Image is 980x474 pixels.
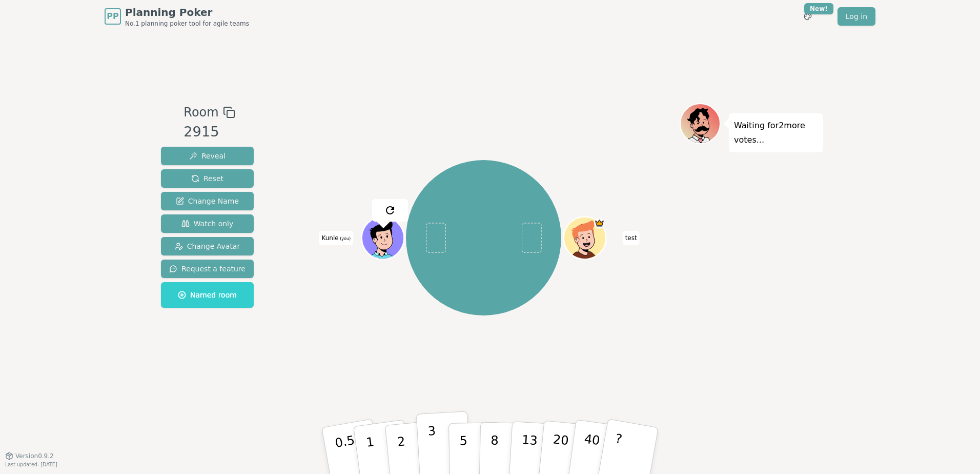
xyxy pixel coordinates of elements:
span: Version 0.9.2 [15,452,54,460]
span: PP [107,10,118,23]
span: Reveal [189,151,226,161]
button: Reset [161,169,254,188]
span: Planning Poker [125,5,249,19]
span: test is the host [594,218,605,229]
span: (you) [339,236,351,241]
p: Waiting for 2 more votes... [734,118,818,147]
span: Watch only [181,219,234,229]
button: Reveal [161,147,254,165]
button: Change Avatar [161,237,254,255]
button: Named room [161,282,254,308]
button: Change Name [161,192,254,210]
span: No.1 planning poker tool for agile teams [125,19,249,28]
span: Reset [191,173,223,184]
button: Version0.9.2 [5,452,54,460]
span: Request a feature [169,264,246,274]
button: Click to change your avatar [363,218,403,258]
span: Change Avatar [175,241,240,251]
span: Room [183,103,218,122]
span: Click to change your name [623,231,640,245]
button: Watch only [161,214,254,233]
span: Change Name [176,196,239,206]
a: PPPlanning PokerNo.1 planning poker tool for agile teams [105,5,249,28]
span: Last updated: [DATE] [5,462,57,467]
span: Click to change your name [319,231,353,245]
button: New! [799,7,817,26]
a: Log in [838,7,875,26]
img: reset [384,204,396,216]
div: New! [804,3,833,14]
span: Named room [178,290,237,300]
div: 2915 [183,122,235,143]
button: Request a feature [161,260,254,278]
